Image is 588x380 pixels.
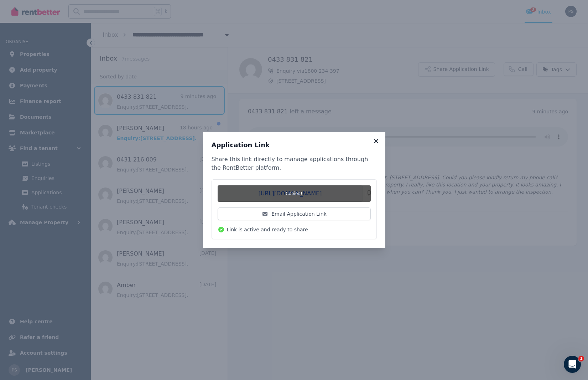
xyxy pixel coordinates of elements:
[218,185,371,202] button: [URL][DOMAIN_NAME]Copied!
[212,141,377,149] h3: Application Link
[218,207,371,220] a: Email Application Link
[227,226,308,233] span: Link is active and ready to share
[218,185,371,202] span: Copied!
[212,155,377,172] p: Share this link directly to manage applications through the RentBetter platform.
[564,356,581,373] iframe: Intercom live chat
[578,356,584,361] span: 1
